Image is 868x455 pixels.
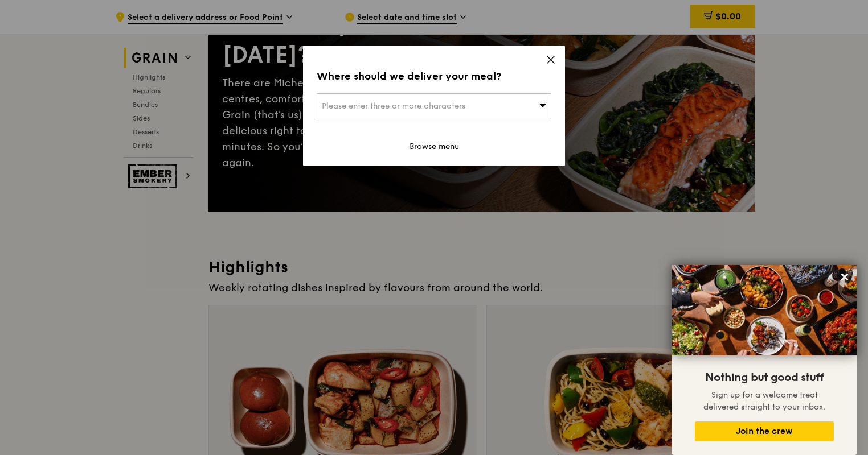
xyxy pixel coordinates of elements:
[410,141,459,152] a: Browse menu
[695,421,834,441] button: Join the crew
[836,268,854,286] button: Close
[317,68,551,84] div: Where should we deliver your meal?
[672,265,857,355] img: DSC07876-Edit02-Large.jpeg
[703,390,825,412] span: Sign up for a welcome treat delivered straight to your inbox.
[322,101,465,111] span: Please enter three or more characters
[705,371,824,384] span: Nothing but good stuff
